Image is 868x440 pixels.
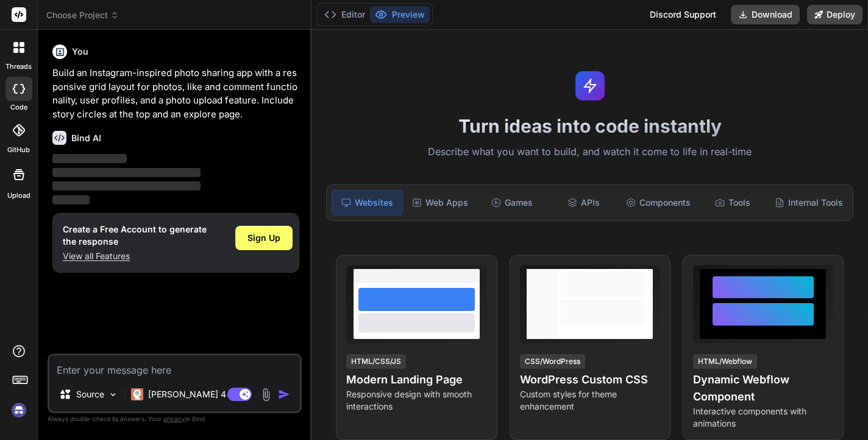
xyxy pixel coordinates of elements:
div: Games [477,190,547,215]
p: Custom styles for theme enhancement [520,388,660,413]
p: [PERSON_NAME] 4 S.. [148,388,239,400]
span: privacy [163,415,185,422]
div: HTML/CSS/JS [346,354,406,369]
h4: WordPress Custom CSS [520,371,660,388]
p: Describe what you want to build, and watch it come to life in real-time [319,144,861,160]
label: code [10,102,27,113]
span: ‌ [52,195,90,204]
img: Pick Models [108,389,118,400]
span: ‌ [52,154,127,163]
span: ‌ [52,168,201,177]
img: icon [278,388,290,400]
h4: Modern Landing Page [346,371,486,388]
p: Build an Instagram-inspired photo sharing app with a responsive grid layout for photos, like and ... [52,66,299,121]
p: Responsive design with smooth interactions [346,388,486,413]
div: Discord Support [642,5,724,24]
label: Upload [7,190,30,201]
button: Download [731,5,800,24]
p: Interactive components with animations [693,405,833,430]
label: GitHub [7,145,30,155]
button: Preview [370,6,430,23]
div: Internal Tools [770,190,848,215]
label: threads [5,61,32,72]
span: Choose Project [46,9,119,21]
button: Deploy [807,5,863,24]
p: Always double-check its answers. Your in Bind [48,413,302,425]
div: Websites [332,190,402,215]
div: HTML/Webflow [693,354,757,369]
h4: Dynamic Webflow Component [693,371,833,405]
span: Sign Up [247,232,280,244]
span: ‌ [52,181,201,190]
p: View all Features [63,250,207,262]
img: attachment [259,388,273,402]
p: Source [76,388,104,400]
img: Claude 4 Sonnet [131,388,143,400]
button: Editor [319,6,370,23]
div: Tools [698,190,767,215]
div: CSS/WordPress [520,354,585,369]
div: Web Apps [405,190,475,215]
h6: You [72,46,88,58]
h1: Create a Free Account to generate the response [63,223,207,248]
img: signin [9,400,29,421]
h6: Bind AI [71,132,101,144]
h1: Turn ideas into code instantly [319,115,861,137]
div: APIs [549,190,619,215]
div: Components [621,190,695,215]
